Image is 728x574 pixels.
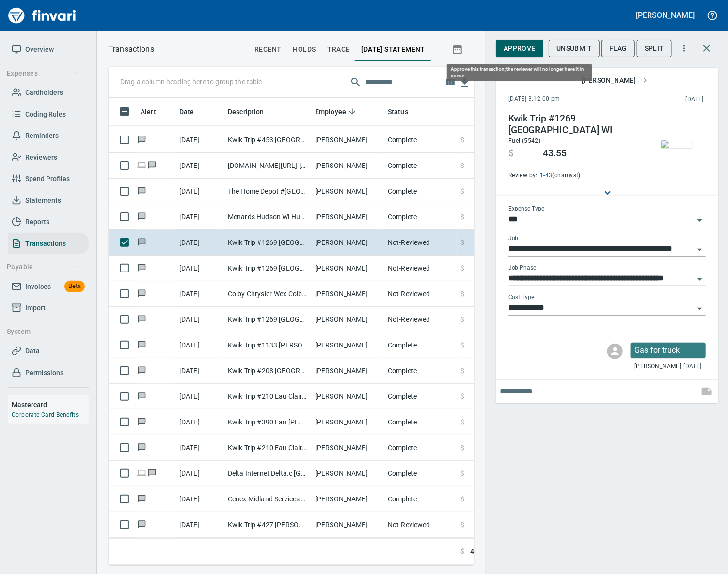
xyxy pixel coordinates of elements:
span: Fuel (5542) [508,137,540,144]
span: Spend Profiles [25,173,70,185]
td: Complete [384,332,457,358]
td: Colby Chrysler-Wex Colby [GEOGRAPHIC_DATA] [224,281,311,307]
td: [DATE] [175,384,224,409]
td: Complete [384,153,457,179]
td: [DATE] [175,435,224,461]
span: $ [508,148,514,159]
span: Has messages [137,316,147,322]
span: Alert [141,106,156,118]
span: [DATE] 3:12:00 pm [508,94,623,104]
img: Finvari [6,4,79,27]
span: Transactions [25,238,66,250]
span: $ [460,340,464,350]
td: Kwik Trip #1269 [GEOGRAPHIC_DATA] WI [224,256,311,281]
td: Kwik Trip #210 Eau Claire WI [224,435,311,461]
p: Transactions [109,44,154,55]
span: Employee [315,106,359,118]
span: $ [460,547,464,557]
td: Kwik Trip #1269 [GEOGRAPHIC_DATA] WI [224,230,311,256]
a: Cardholders [8,82,89,104]
p: Drag a column heading here to group the table [120,77,262,87]
button: Unsubmit [549,40,600,58]
h5: [PERSON_NAME] [636,10,695,20]
button: Open [693,272,707,286]
span: Has messages [137,136,147,142]
td: [PERSON_NAME] [311,281,384,307]
span: Date [179,106,207,118]
span: Employee [315,106,346,118]
span: Coding Rules [25,108,66,121]
a: Data [8,340,89,362]
td: Complete [384,358,457,384]
td: Not-Reviewed [384,307,457,332]
td: [PERSON_NAME] [311,461,384,486]
span: Cardholders [25,87,63,99]
span: trace [328,44,350,56]
button: Download Table [458,76,472,90]
span: Reviewers [25,151,57,164]
td: [DATE] [175,332,224,358]
span: $ [460,289,464,299]
span: Expenses [7,67,80,79]
a: InvoicesBeta [8,276,89,298]
td: [PERSON_NAME] [311,435,384,461]
td: Complete [384,435,457,461]
a: Reminders [8,125,89,147]
span: Has messages [137,393,147,399]
td: [PERSON_NAME] [311,204,384,230]
a: Statements [8,190,89,211]
td: Not-Reviewed [384,538,457,563]
td: Kwik Trip #210 Eau Claire WI [224,384,311,409]
td: [DATE] [175,230,224,256]
span: This records your note into the expense. If you would like to send a message to an employee inste... [695,380,718,403]
a: Transactions [8,233,89,255]
td: [PERSON_NAME] [311,409,384,435]
button: Choose columns to display [443,75,458,90]
span: Overview [25,44,54,56]
span: Approve [504,43,536,55]
td: [DOMAIN_NAME][URL] [PHONE_NUMBER] [GEOGRAPHIC_DATA] [224,153,311,179]
button: Split [637,40,672,58]
td: [DATE] [175,512,224,538]
td: Complete [384,384,457,409]
span: $ [460,315,464,324]
td: [PERSON_NAME] [311,179,384,204]
img: receipts%2Fmarketjohnson%2F2025-08-12%2F8bVcvuOBxOOJzeAHyMdyi7RCYUy1__OvbEShijMFNaBsEK8Bya_thumb.jpg [661,140,692,148]
span: $ [460,186,464,196]
a: Permissions [8,362,89,384]
td: [DATE] [175,461,224,486]
span: Has messages [137,419,147,425]
span: [PERSON_NAME] [582,75,648,87]
span: $ [460,238,464,247]
span: 43.55 [543,148,567,159]
td: Kwik Trip #696 [PERSON_NAME] [GEOGRAPHIC_DATA] [224,538,311,563]
span: Description [228,106,277,118]
span: Date [179,106,194,118]
h6: Mastercard [12,399,89,410]
span: Has messages [147,162,157,168]
span: Online transaction [137,162,147,168]
td: [PERSON_NAME] [311,512,384,538]
td: [PERSON_NAME] [311,538,384,563]
span: holds [293,44,316,56]
td: Kwik Trip #390 Eau [PERSON_NAME] [224,409,311,435]
span: $ [460,263,464,273]
td: Menards Hudson Wi Hudson [GEOGRAPHIC_DATA] [224,204,311,230]
td: [DATE] [175,204,224,230]
span: Has messages [137,265,147,271]
button: Expenses [3,64,84,82]
td: [PERSON_NAME] [311,358,384,384]
span: $ [460,468,464,478]
span: [PERSON_NAME] [634,362,681,372]
span: recent [254,44,281,56]
td: [DATE] [175,127,224,153]
span: Has messages [137,342,147,348]
button: More [674,38,695,59]
span: Has messages [137,521,147,528]
td: [PERSON_NAME] [311,384,384,409]
td: Not-Reviewed [384,256,457,281]
label: Cost Type [508,295,535,301]
label: Job Phase [508,265,536,271]
label: Job [508,236,519,242]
